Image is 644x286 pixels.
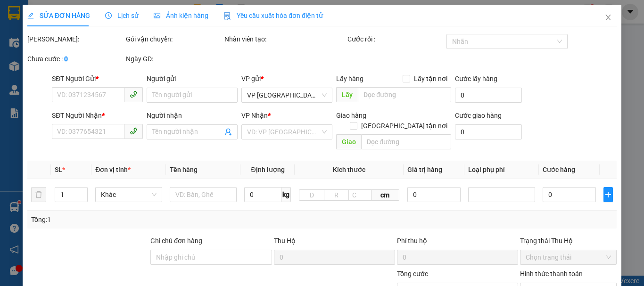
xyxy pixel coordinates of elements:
[101,188,157,202] span: Khác
[31,187,46,202] button: delete
[55,166,62,173] span: SL
[336,134,361,149] span: Giao
[105,12,139,19] span: Lịch sử
[454,75,497,82] label: Cước lấy hàng
[52,110,143,121] div: SĐT Người Nhận
[336,112,366,119] span: Giao hàng
[454,112,501,119] label: Cước giao hàng
[273,237,295,245] span: Thu Hộ
[604,14,612,21] span: close
[150,237,202,245] label: Ghi chú đơn hàng
[603,187,613,202] button: plus
[147,110,238,121] div: Người nhận
[348,189,371,201] input: C
[358,87,451,102] input: Dọc đường
[27,54,124,64] div: Chưa cước :
[604,191,612,198] span: plus
[154,12,208,19] span: Ảnh kiện hàng
[170,187,237,202] input: VD: Bàn, Ghế
[454,124,522,139] input: Cước giao hàng
[357,121,451,131] span: [GEOGRAPHIC_DATA] tận nơi
[130,127,137,135] span: phone
[247,88,327,102] span: VP PHÚ SƠN
[410,74,451,84] span: Lấy tận nơi
[281,187,291,202] span: kg
[154,12,160,19] span: picture
[150,250,272,265] input: Ghi chú đơn hàng
[520,236,617,246] div: Trạng thái Thu Hộ
[170,166,198,173] span: Tên hàng
[223,12,323,19] span: Yêu cầu xuất hóa đơn điện tử
[27,12,90,19] span: SỬA ĐƠN HÀNG
[147,74,238,84] div: Người gửi
[105,12,112,19] span: clock-circle
[95,166,131,173] span: Đơn vị tính
[336,87,358,102] span: Lấy
[27,34,124,44] div: [PERSON_NAME]:
[299,189,324,201] input: D
[126,34,223,44] div: Gói vận chuyển:
[520,270,583,278] label: Hình thức thanh toán
[324,189,349,201] input: R
[361,134,451,149] input: Dọc đường
[224,34,346,44] div: Nhân viên tạo:
[130,90,137,98] span: phone
[397,236,518,250] div: Phí thu hộ
[371,189,399,201] span: cm
[526,250,611,264] span: Chọn trạng thái
[347,34,444,44] div: Cước rồi :
[241,74,332,84] div: VP gửi
[333,166,365,173] span: Kích thước
[126,54,223,64] div: Ngày GD:
[52,74,143,84] div: SĐT Người Gửi
[595,5,621,31] button: Close
[64,55,68,63] b: 0
[407,166,442,173] span: Giá trị hàng
[454,88,522,103] input: Cước lấy hàng
[397,270,428,278] span: Tổng cước
[464,161,539,179] th: Loại phụ phí
[543,166,575,173] span: Cước hàng
[336,75,363,82] span: Lấy hàng
[31,214,249,225] div: Tổng: 1
[251,166,284,173] span: Định lượng
[241,112,268,119] span: VP Nhận
[224,128,232,136] span: user-add
[27,12,34,19] span: edit
[223,12,231,20] img: icon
